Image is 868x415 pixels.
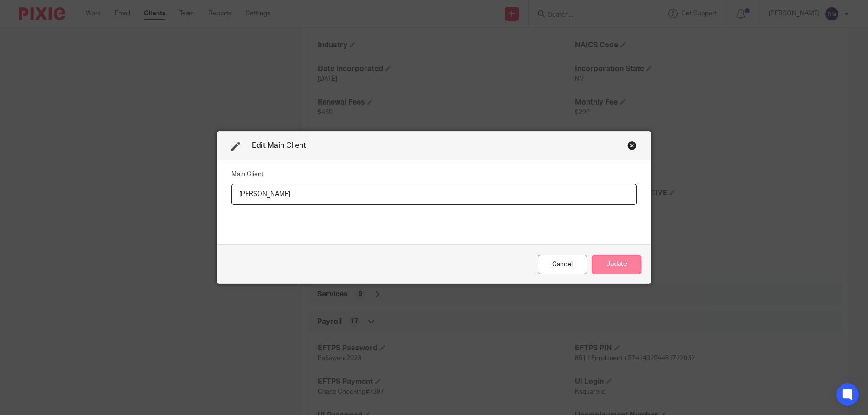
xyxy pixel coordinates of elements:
div: Close this dialog window [538,255,587,275]
label: Main Client [231,170,264,179]
div: Close this dialog window [627,141,637,150]
input: Main Client [231,184,637,205]
button: Update [592,255,641,275]
span: Edit Main Client [252,142,306,149]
